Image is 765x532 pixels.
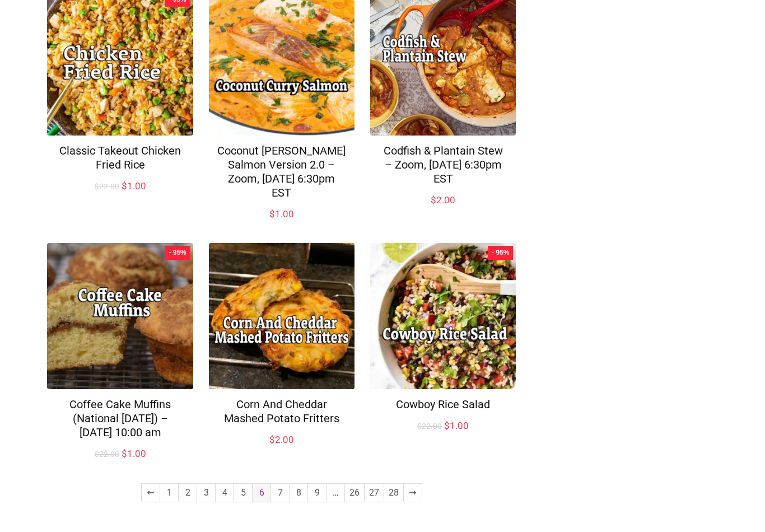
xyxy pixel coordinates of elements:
span: $ [122,180,127,192]
a: ← [142,484,160,502]
span: $ [95,450,99,459]
a: Coconut [PERSON_NAME] Salmon Version 2.0 – Zoom, [DATE] 6:30pm EST [217,144,346,199]
span: - 95% [492,249,509,257]
span: $ [95,182,99,191]
bdi: 2.00 [431,194,455,206]
a: Page 2 [179,484,197,502]
bdi: 22.00 [95,182,119,191]
bdi: 1.00 [122,448,146,459]
span: $ [444,420,450,431]
a: Page 4 [216,484,234,502]
a: Page 5 [234,484,252,502]
bdi: 2.00 [269,434,294,445]
bdi: 1.00 [122,180,146,192]
bdi: 22.00 [417,422,442,431]
a: Classic Takeout Chicken Fried Rice [59,144,181,171]
span: $ [431,194,436,206]
span: … [326,484,344,502]
img: Corn And Cheddar Mashed Potato Fritters [209,243,354,389]
a: Page 9 [308,484,326,502]
img: Cowboy Rice Salad [370,243,516,389]
bdi: 1.00 [444,420,469,431]
span: $ [269,434,275,445]
span: $ [417,422,422,431]
span: Page 6 [253,484,270,502]
nav: Product Pagination [46,483,517,521]
a: Cowboy Rice Salad [396,398,490,411]
span: $ [122,448,127,459]
a: Corn And Cheddar Mashed Potato Fritters [224,398,339,425]
span: - 95% [169,249,186,257]
a: Codfish & Plantain Stew – Zoom, [DATE] 6:30pm EST [384,144,503,185]
span: $ [269,208,275,220]
a: Page 8 [290,484,307,502]
a: → [404,484,422,502]
bdi: 1.00 [269,208,294,220]
bdi: 22.00 [95,450,119,459]
a: Page 27 [365,484,384,502]
a: Page 7 [271,484,289,502]
a: Page 1 [160,484,178,502]
a: Page 26 [345,484,364,502]
a: Page 3 [197,484,215,502]
img: Coffee Cake Muffins (National Muffin Day) – Sunday Feb 20, 2022 at 10:00 am [47,243,193,389]
a: Page 28 [384,484,403,502]
a: Coffee Cake Muffins (National [DATE]) – [DATE] 10:00 am [69,398,171,439]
